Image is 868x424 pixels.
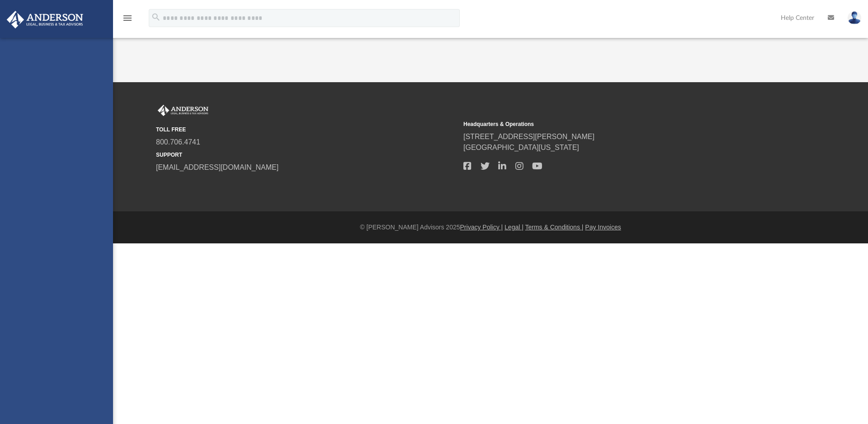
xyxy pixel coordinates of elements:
a: 800.706.4741 [156,138,200,146]
small: TOLL FREE [156,126,457,134]
a: Terms & Conditions | [525,224,584,231]
a: Legal | [505,224,524,231]
div: © [PERSON_NAME] Advisors 2025 [113,223,868,232]
i: search [151,12,161,22]
a: [STREET_ADDRESS][PERSON_NAME] [463,133,594,140]
a: [EMAIL_ADDRESS][DOMAIN_NAME] [156,163,278,171]
a: menu [122,17,133,23]
a: Privacy Policy | [460,224,503,231]
a: Pay Invoices [585,224,621,231]
small: SUPPORT [156,151,457,159]
i: menu [122,13,133,23]
img: Anderson Advisors Platinum Portal [4,11,86,28]
img: User Pic [848,11,861,24]
small: Headquarters & Operations [463,120,764,128]
img: Anderson Advisors Platinum Portal [156,105,210,116]
a: [GEOGRAPHIC_DATA][US_STATE] [463,144,579,151]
